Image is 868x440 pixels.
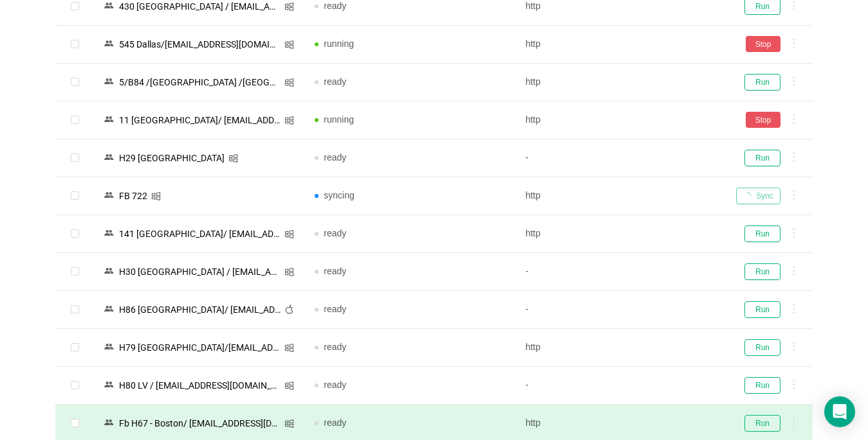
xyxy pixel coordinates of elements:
td: http [515,177,726,215]
button: Run [744,415,780,432]
td: http [515,101,726,139]
button: Run [744,225,780,242]
button: Run [744,377,780,394]
div: Fb Н67 - Boston/ [EMAIL_ADDRESS][DOMAIN_NAME] [1] [115,415,284,432]
td: - [515,139,726,177]
div: 141 [GEOGRAPHIC_DATA]/ [EMAIL_ADDRESS][DOMAIN_NAME] [115,225,284,242]
td: - [515,253,726,291]
td: http [515,26,726,64]
i: icon: windows [284,78,294,87]
i: icon: windows [151,191,161,201]
i: icon: windows [228,154,238,163]
span: ready [324,380,346,390]
button: Stop [746,112,780,128]
button: Run [744,301,780,318]
i: icon: windows [284,116,294,125]
span: ready [324,418,346,428]
div: H79 [GEOGRAPHIC_DATA]/[EMAIL_ADDRESS][DOMAIN_NAME] [1] [115,339,284,356]
i: icon: windows [284,267,294,277]
div: 5/В84 /[GEOGRAPHIC_DATA] /[GEOGRAPHIC_DATA]/ [EMAIL_ADDRESS][DOMAIN_NAME] [115,74,284,91]
button: Stop [746,36,780,52]
span: ready [324,76,346,87]
span: ready [324,266,346,276]
i: icon: windows [284,229,294,239]
td: - [515,291,726,329]
td: http [515,64,726,101]
div: 545 Dallas/[EMAIL_ADDRESS][DOMAIN_NAME] [115,36,284,53]
button: Run [744,150,780,166]
i: icon: windows [284,40,294,49]
span: ready [324,228,346,238]
div: H29 [GEOGRAPHIC_DATA] [115,150,228,166]
td: http [515,215,726,253]
i: icon: apple [284,304,294,314]
i: icon: windows [284,419,294,428]
div: Open Intercom Messenger [824,396,855,427]
span: running [324,39,354,49]
div: FB 722 [115,188,151,204]
span: ready [324,304,346,314]
div: Н86 [GEOGRAPHIC_DATA]/ [EMAIL_ADDRESS][DOMAIN_NAME] [1] [115,301,284,318]
span: ready [324,342,346,352]
i: icon: windows [284,343,294,353]
span: ready [324,1,346,11]
td: http [515,329,726,367]
span: running [324,114,354,125]
i: icon: windows [284,381,294,391]
span: ready [324,152,346,163]
div: 11 [GEOGRAPHIC_DATA]/ [EMAIL_ADDRESS][DOMAIN_NAME] [115,112,284,128]
button: Run [744,339,780,356]
span: syncing [324,190,354,200]
button: Run [744,74,780,91]
td: - [515,367,726,405]
div: Н30 [GEOGRAPHIC_DATA] / [EMAIL_ADDRESS][DOMAIN_NAME] [115,263,284,280]
i: icon: windows [284,2,294,12]
button: Run [744,263,780,280]
div: H80 LV / [EMAIL_ADDRESS][DOMAIN_NAME] [1] [115,377,284,394]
